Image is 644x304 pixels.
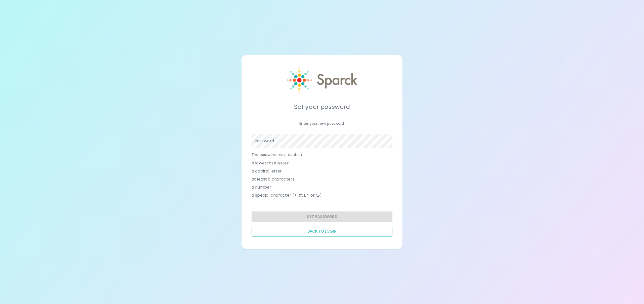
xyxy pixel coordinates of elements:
span: a special character (+, #, !, ? or @) [252,192,322,198]
span: a lowercase letter [252,160,289,166]
span: at least 8 characters [252,176,294,182]
h5: Set your password [252,103,392,111]
span: a number [252,184,271,190]
button: Back to login [252,226,392,237]
img: Sparck logo [287,67,357,93]
p: The password must contain: [252,152,392,157]
span: a capital letter [252,168,282,174]
p: Enter your new password. [252,121,392,126]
